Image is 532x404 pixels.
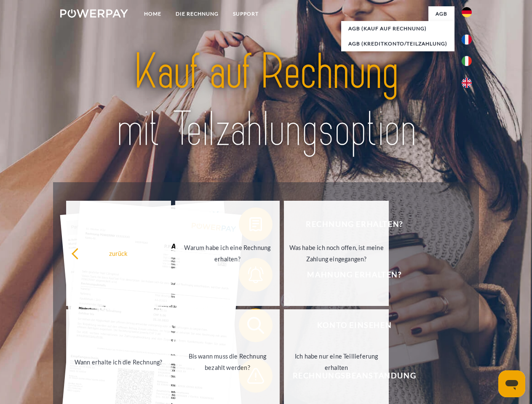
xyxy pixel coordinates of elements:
[289,351,384,373] div: Ich habe nur eine Teillieferung erhalten
[284,201,389,306] a: Was habe ich noch offen, ist meine Zahlung eingegangen?
[71,247,166,259] div: zurück
[462,7,472,17] img: de
[462,56,472,66] img: it
[341,21,454,36] a: AGB (Kauf auf Rechnung)
[341,36,454,51] a: AGB (Kreditkonto/Teilzahlung)
[137,6,168,21] a: Home
[80,40,452,161] img: title-powerpay_de.svg
[428,6,454,21] a: agb
[71,356,166,367] div: Wann erhalte ich die Rechnung?
[226,6,266,21] a: SUPPORT
[462,78,472,88] img: en
[462,35,472,45] img: fr
[180,351,275,373] div: Bis wann muss die Rechnung bezahlt werden?
[60,9,128,18] img: logo-powerpay-white.svg
[180,242,275,265] div: Warum habe ich eine Rechnung erhalten?
[289,242,384,265] div: Was habe ich noch offen, ist meine Zahlung eingegangen?
[168,6,226,21] a: DIE RECHNUNG
[498,370,525,397] iframe: Schaltfläche zum Öffnen des Messaging-Fensters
